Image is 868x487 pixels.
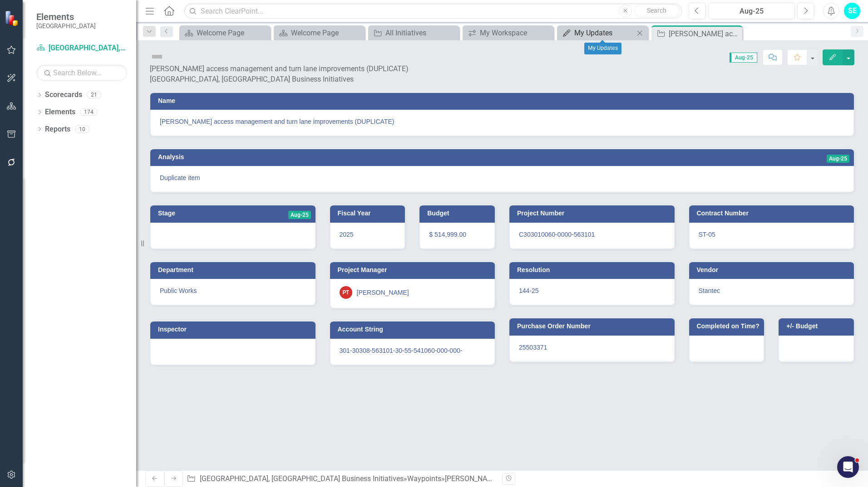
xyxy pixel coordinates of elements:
div: 174 [80,108,98,116]
span: Search [647,7,666,14]
a: Welcome Page [276,27,362,39]
span: Stantec [699,287,720,294]
div: [GEOGRAPHIC_DATA], [GEOGRAPHIC_DATA] Business Initiatives [150,74,409,85]
a: Waypoints [407,474,441,483]
span: Elements [36,11,96,22]
span: Aug-25 [827,155,849,163]
span: 2025 [340,231,354,238]
div: All Initiatives [385,27,457,39]
div: [PERSON_NAME] access management and turn lane improvements (DUPLICATE) [445,474,704,483]
div: [PERSON_NAME] access management and turn lane improvements (DUPLICATE) [150,64,409,74]
a: My Workspace [465,27,551,39]
h3: Name [158,97,849,104]
div: My Workspace [480,27,551,39]
a: Welcome Page [182,27,268,39]
input: Search Below... [36,65,127,81]
p: Duplicate item [160,173,844,182]
div: [PERSON_NAME] access management and turn lane improvements (DUPLICATE) [669,28,740,39]
button: SE [844,3,860,19]
a: All Initiatives [370,27,457,39]
div: Welcome Page [291,27,362,39]
h3: Inspector [158,326,311,333]
span: ST-05 [699,231,715,238]
a: Reports [45,124,70,135]
h3: Stage [158,210,224,217]
h3: Project Manager [338,267,491,273]
h3: Analysis [158,154,529,161]
h3: +/- Budget [786,323,849,330]
div: [PERSON_NAME] [357,288,409,297]
span: Public Works [160,287,197,294]
img: ClearPoint Strategy [5,10,20,26]
span: $ 514,999.00 [429,231,466,238]
div: Welcome Page [197,27,268,39]
div: PT [340,286,352,299]
a: My Updates [559,27,634,39]
span: C303010060-0000-563101 [519,231,595,238]
span: 301-30308-563101-30-55-541060-000-000- [340,347,463,354]
button: Aug-25 [708,3,795,19]
div: My Updates [584,43,621,54]
a: [GEOGRAPHIC_DATA], [GEOGRAPHIC_DATA] Business Initiatives [200,474,404,483]
div: » » [187,474,495,484]
div: Aug-25 [711,6,792,17]
h3: Resolution [517,267,670,273]
span: [PERSON_NAME] access management and turn lane improvements (DUPLICATE) [160,117,844,126]
h3: Budget [427,210,490,217]
div: 10 [75,125,89,133]
h3: Project Number [517,210,670,217]
iframe: Intercom live chat [837,456,859,478]
a: Elements [45,107,75,117]
div: 21 [87,91,101,99]
span: Aug-25 [288,211,311,219]
a: Scorecards [45,90,82,100]
h3: Contract Number [697,210,850,217]
input: Search ClearPoint... [184,3,682,19]
small: [GEOGRAPHIC_DATA] [36,22,96,29]
h3: Purchase Order Number [517,323,670,330]
h3: Fiscal Year [338,210,401,217]
span: Aug-25 [730,53,757,63]
h3: Department [158,267,311,273]
div: My Updates [574,27,634,39]
button: Search [634,5,680,17]
h3: Vendor [697,267,850,273]
img: Not Defined [150,49,164,64]
h3: Completed on Time? [697,323,760,330]
span: 25503371 [519,344,547,351]
span: 144-25 [519,287,539,294]
a: [GEOGRAPHIC_DATA], [GEOGRAPHIC_DATA] Business Initiatives [36,43,127,54]
h3: Account String [338,326,491,333]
